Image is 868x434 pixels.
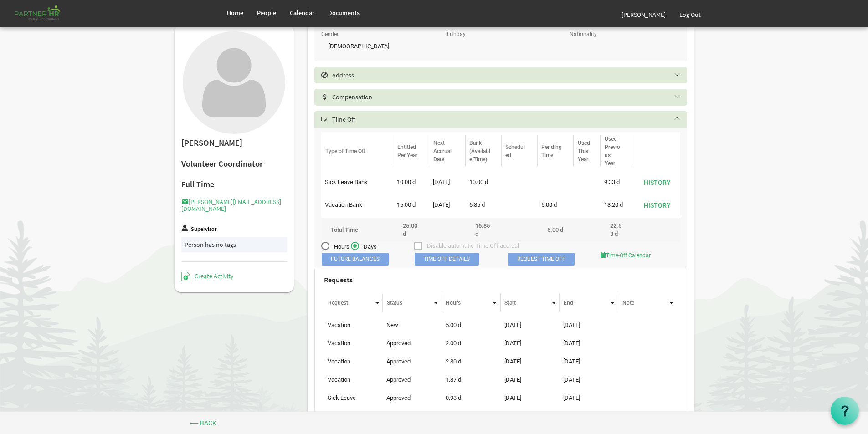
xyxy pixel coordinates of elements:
[442,354,501,369] td: 2.80 d is template cell column header Hours
[541,144,562,158] span: Pending Time
[446,300,461,306] span: Hours
[601,172,632,192] td: 9.33 d is template cell column header Used Previous Year
[383,336,442,351] td: Approved column header Status
[564,300,573,306] span: End
[504,300,516,306] span: Start
[442,336,501,351] td: 2.00 d is template cell column header Hours
[560,372,618,388] td: 6/30/2025 column header End
[321,218,393,242] td: column header Type of Time Off
[227,9,243,17] span: Home
[181,198,281,213] a: [PERSON_NAME][EMAIL_ADDRESS][DOMAIN_NAME]
[429,218,465,242] td: column header Next Accrual Date
[605,136,620,167] span: Used Previous Year
[538,218,574,242] td: 37.50 column header Pending Time
[321,94,328,100] span: Select
[574,195,601,215] td: is template cell column header Used This Year
[505,144,525,158] span: Scheduled
[181,138,288,148] h2: [PERSON_NAME]
[383,354,442,369] td: Approved column header Status
[351,243,377,251] span: Days
[601,195,632,215] td: 13.20 d is template cell column header Used Previous Year
[618,390,677,406] td: column header Note
[618,354,677,369] td: column header Note
[442,408,501,424] td: 0.93 d is template cell column header Hours
[393,195,429,215] td: 15.00 d is template cell column header Entitled Per Year
[324,372,383,388] td: Vacation column header Request
[321,195,393,215] td: Vacation Bank column header Type of Time Off
[191,226,216,232] label: Supervisor
[324,336,383,351] td: Vacation column header Request
[181,272,190,281] img: Create Activity
[321,243,349,251] span: Hours
[321,116,694,123] h5: Time Off
[328,9,360,17] span: Documents
[383,390,442,406] td: Approved column header Status
[442,317,501,333] td: 5.00 d is template cell column header Hours
[618,372,677,388] td: column header Note
[469,140,490,163] span: Bank (Available Time)
[183,31,285,134] img: User with no profile picture
[290,9,314,17] span: Calendar
[502,195,538,215] td: is template cell column header Scheduled
[387,300,402,306] span: Status
[632,218,680,242] td: column header
[501,336,560,351] td: 8/21/2025 column header Start
[560,354,618,369] td: 7/4/2025 column header End
[442,390,501,406] td: 0.93 d is template cell column header Hours
[181,159,288,169] h2: Volunteer Coordinator
[638,199,677,211] button: History
[397,144,417,158] span: Entitled Per Year
[181,180,288,189] h4: Full Time
[601,252,651,259] a: Time-Off Calendar
[322,253,389,266] span: Future Balances
[383,372,442,388] td: Approved column header Status
[328,300,348,306] span: Request
[618,408,677,424] td: column header Note
[502,218,538,242] td: 0.00 column header Scheduled
[538,172,574,192] td: is template cell column header Pending Time
[321,172,393,192] td: Sick Leave Bank column header Type of Time Off
[415,253,479,266] span: Time Off Details
[324,354,383,369] td: Vacation column header Request
[560,317,618,333] td: 10/31/2025 column header End
[615,2,673,27] a: [PERSON_NAME]
[632,172,680,192] td: is Command column column header
[442,372,501,388] td: 1.87 d is template cell column header Hours
[560,390,618,406] td: 6/12/2025 column header End
[618,317,677,333] td: column header Note
[324,276,678,284] h3: Requests
[502,172,538,192] td: is template cell column header Scheduled
[429,172,465,192] td: 9/1/2026 column header Next Accrual Date
[538,195,574,215] td: 5.00 d is template cell column header Pending Time
[321,72,328,78] span: Select
[383,408,442,424] td: Approved column header Status
[466,195,502,215] td: 6.85 d is template cell column header Bank (Available Time)
[257,9,276,17] span: People
[560,408,618,424] td: 2/12/2025 column header End
[570,31,597,37] label: Nationality
[508,253,575,266] a: Request Time Off
[673,2,708,27] a: Log Out
[433,140,452,163] span: Next Accrual Date
[445,31,466,37] label: Birthday
[574,172,601,192] td: is template cell column header Used This Year
[560,336,618,351] td: 8/22/2025 column header End
[466,218,502,242] td: 126.37 column header Bank (Available Time)
[622,300,634,306] span: Note
[618,336,677,351] td: column header Note
[393,218,429,242] td: 25.00 column header Entitled Per Year
[321,31,339,37] label: Gender
[601,218,632,242] td: 169.00 column header Used Previous Year
[181,272,234,280] a: Create Activity
[321,116,328,123] span: Select
[325,148,365,154] span: Type of Time Off
[324,390,383,406] td: Sick Leave column header Request
[501,317,560,333] td: 10/27/2025 column header Start
[383,317,442,333] td: New column header Status
[501,372,560,388] td: 6/30/2025 column header Start
[501,408,560,424] td: 2/12/2025 column header Start
[501,390,560,406] td: 6/12/2025 column header Start
[321,71,694,79] h5: Address
[324,317,383,333] td: Vacation column header Request
[324,408,383,424] td: Sick Leave column header Request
